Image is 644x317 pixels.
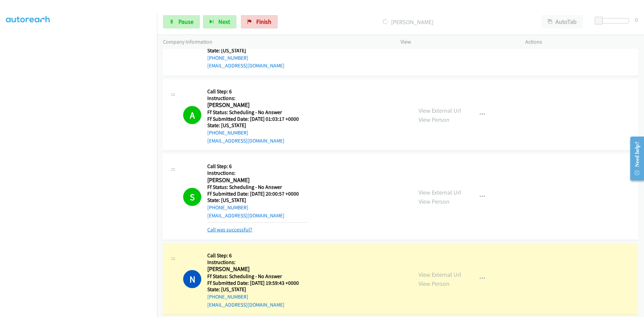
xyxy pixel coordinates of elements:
a: View Person [419,280,449,287]
a: [PHONE_NUMBER] [207,204,248,211]
a: Call was successful? [207,226,252,233]
a: [EMAIL_ADDRESS][DOMAIN_NAME] [207,302,284,308]
span: Pause [178,18,194,25]
button: Next [203,15,236,29]
a: View Person [419,116,449,123]
h5: State: [US_STATE] [207,47,307,54]
a: View External Url [419,271,461,278]
a: [PHONE_NUMBER] [207,55,248,61]
div: Delay between calls (in seconds) [598,18,629,23]
h5: Call Step: 6 [207,252,307,259]
p: Actions [525,38,638,46]
h1: N [183,270,201,288]
a: View External Url [419,189,461,196]
h2: [PERSON_NAME] [207,101,307,109]
a: View Person [419,198,449,205]
a: [EMAIL_ADDRESS][DOMAIN_NAME] [207,212,284,219]
h5: Ff Status: Scheduling - No Answer [207,273,307,280]
a: [PHONE_NUMBER] [207,129,248,136]
a: [EMAIL_ADDRESS][DOMAIN_NAME] [207,62,284,69]
h5: Instructions: [207,170,307,176]
h5: State: [US_STATE] [207,197,307,204]
div: 0 [635,15,638,24]
h2: [PERSON_NAME] [207,265,307,273]
button: AutoTab [541,15,583,29]
span: Next [218,18,230,25]
h5: State: [US_STATE] [207,286,307,293]
h5: Call Step: 6 [207,88,307,95]
h5: Instructions: [207,259,307,266]
iframe: Resource Center [625,132,644,185]
a: Finish [241,15,278,29]
a: Pause [163,15,200,29]
h2: [PERSON_NAME] [207,176,307,184]
a: [EMAIL_ADDRESS][DOMAIN_NAME] [207,138,284,144]
p: Company Information [163,38,388,46]
h5: Ff Submitted Date: [DATE] 01:03:17 +0000 [207,116,307,122]
h5: Instructions: [207,95,307,102]
p: [PERSON_NAME] [287,17,529,27]
h5: Ff Submitted Date: [DATE] 19:59:43 +0000 [207,280,307,286]
h5: Call Step: 6 [207,163,307,170]
h5: Ff Status: Scheduling - No Answer [207,109,307,116]
h1: S [183,188,201,206]
a: View External Url [419,107,461,114]
h5: Ff Submitted Date: [DATE] 20:00:57 +0000 [207,191,307,197]
h5: Ff Status: Scheduling - No Answer [207,184,307,191]
a: [PHONE_NUMBER] [207,294,248,300]
h5: State: [US_STATE] [207,122,307,129]
h1: A [183,106,201,124]
span: Finish [256,18,271,25]
p: View [400,38,513,46]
